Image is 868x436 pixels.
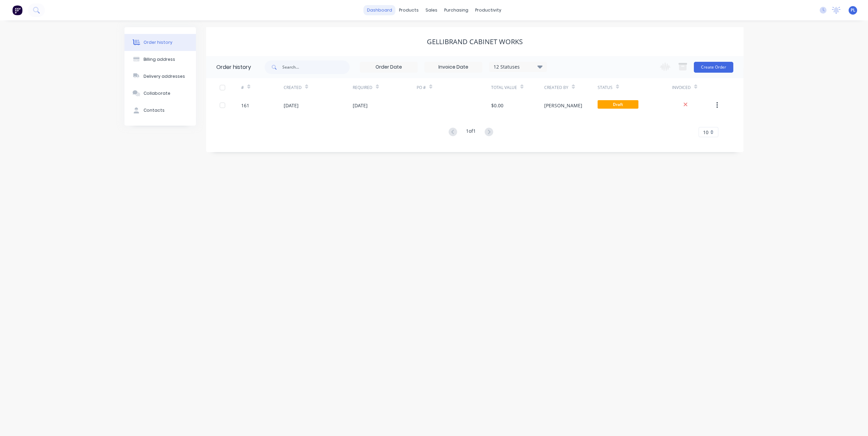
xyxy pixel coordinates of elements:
div: Created [284,85,302,91]
div: Contacts [144,107,165,113]
div: Collaborate [144,90,170,96]
div: [PERSON_NAME] [544,102,582,109]
a: dashboard [364,5,396,15]
button: Billing address [124,51,196,68]
div: sales [422,5,441,15]
div: Created [284,78,353,97]
div: [DATE] [353,102,368,109]
div: Created By [544,78,597,97]
div: 1 of 1 [466,127,476,137]
button: Delivery addresses [124,68,196,85]
div: Total Value [491,85,517,91]
input: Invoice Date [425,62,482,72]
button: Order history [124,34,196,51]
div: PO # [417,85,426,91]
button: Create Order [694,62,733,73]
div: Order history [144,39,172,46]
span: Draft [598,100,638,109]
input: Order Date [360,62,417,72]
div: 12 Statuses [489,63,547,71]
div: Invoiced [672,85,691,91]
div: Gellibrand Cabinet Works [427,38,523,46]
div: # [241,85,244,91]
div: purchasing [441,5,472,15]
div: 161 [241,102,249,109]
span: 10 [703,129,708,136]
div: Order history [216,63,251,71]
img: Factory [12,5,22,15]
button: Collaborate [124,85,196,102]
span: PL [851,7,855,13]
div: Created By [544,85,568,91]
input: Search... [282,60,350,74]
div: [DATE] [284,102,299,109]
div: Billing address [144,56,175,62]
div: Delivery addresses [144,73,185,79]
div: Invoiced [672,78,715,97]
div: Required [353,78,417,97]
div: products [396,5,422,15]
div: productivity [472,5,505,15]
div: PO # [417,78,491,97]
button: Contacts [124,102,196,119]
div: Status [598,85,613,91]
div: $0.00 [491,102,503,109]
div: Total Value [491,78,544,97]
div: Status [598,78,672,97]
div: Required [353,85,372,91]
div: # [241,78,284,97]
